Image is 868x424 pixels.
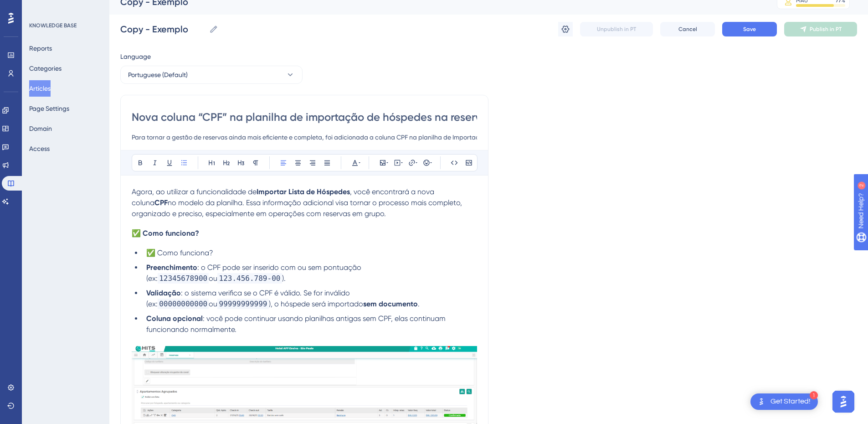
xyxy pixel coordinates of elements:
span: : o CPF pode ser inserido com ou sem pontuação (ex: [146,263,363,283]
span: 00000000000 [158,299,209,309]
button: Articles [29,80,51,97]
div: 2 [63,5,66,12]
iframe: UserGuiding AI Assistant Launcher [830,388,857,415]
button: Cancel [660,22,715,36]
strong: Preenchimento [146,263,197,272]
span: Save [743,26,756,33]
span: Language [120,51,151,62]
span: 123.456.789-00 [217,273,282,284]
input: Article Name [120,23,205,36]
button: Portuguese (Default) [120,66,303,84]
div: KNOWLEDGE BASE [29,22,77,29]
span: no modelo da planilha. Essa informação adicional visa tornar o processo mais completo, organizado... [132,198,464,218]
span: 99999999999 [217,299,268,309]
button: Domain [29,120,52,137]
span: Publish in PT [810,26,842,33]
span: : o sistema verifica se o CPF é válido. Se for inválido (ex: [146,289,352,308]
span: ✅ Como funciona? [146,248,213,257]
input: Article Description [132,132,477,143]
button: Save [722,22,777,36]
span: ou [209,274,217,283]
span: ou [209,300,217,308]
span: Cancel [678,26,697,33]
strong: Validação [146,289,181,297]
span: : você pode continuar usando planilhas antigas sem CPF, elas continuam funcionando normalmente. [146,314,447,334]
span: Need Help? [21,2,57,13]
strong: sem documento [363,300,418,308]
div: 1 [810,391,818,399]
button: Categories [29,60,62,77]
span: ✅ Como funciona? [132,229,199,238]
button: Access [29,140,50,157]
span: Agora, ao utilizar a funcionalidade de [132,187,257,196]
span: ), o hóspede será importado [269,300,363,308]
span: ). [282,274,286,283]
button: Unpublish in PT [580,22,653,36]
strong: Coluna opcional [146,314,203,323]
button: Publish in PT [784,22,857,36]
div: Get Started! [770,397,811,407]
span: Unpublish in PT [597,26,636,33]
button: Reports [29,40,52,57]
div: Open Get Started! checklist, remaining modules: 1 [750,393,818,410]
span: . [418,300,420,308]
input: Article Title [132,110,477,124]
button: Page Settings [29,100,69,117]
strong: Importar Lista de Hóspedes [257,187,350,196]
strong: CPF [154,198,168,207]
span: 12345678900 [158,273,209,284]
img: launcher-image-alternative-text [756,396,767,407]
span: Portuguese (Default) [128,69,188,80]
